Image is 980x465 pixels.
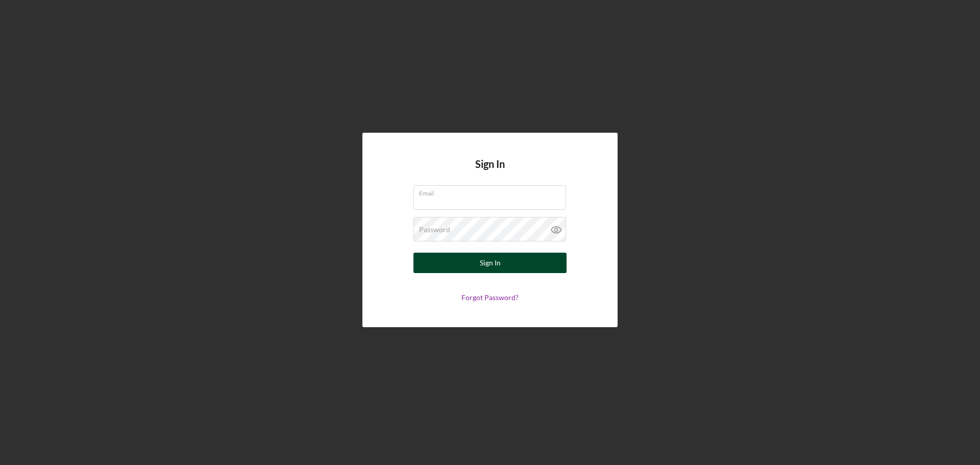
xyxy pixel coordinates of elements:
[461,293,519,302] a: Forgot Password?
[480,253,501,273] div: Sign In
[475,158,505,185] h4: Sign In
[419,226,450,234] label: Password
[419,186,566,197] label: Email
[413,253,567,273] button: Sign In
